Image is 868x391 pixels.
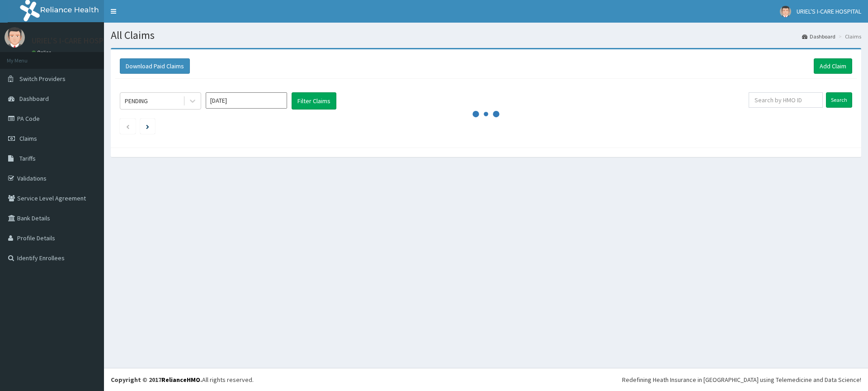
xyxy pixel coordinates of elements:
p: URIEL'S I-CARE HOSPITAL [32,37,119,45]
button: Download Paid Claims [120,58,190,74]
div: Redefining Heath Insurance in [GEOGRAPHIC_DATA] using Telemedicine and Data Science! [622,375,861,384]
a: RelianceHMO [161,376,200,384]
span: URIEL'S I-CARE HOSPITAL [797,7,861,15]
input: Select Month and Year [206,92,287,109]
img: User Image [780,6,791,17]
span: Tariffs [19,154,36,162]
span: Switch Providers [19,75,66,83]
div: PENDING [125,96,148,105]
button: Filter Claims [292,92,336,110]
li: Claims [836,33,861,40]
a: Online [32,49,53,56]
span: Dashboard [19,95,49,103]
strong: Copyright © 2017 . [111,376,202,384]
svg: audio-loading [472,100,500,128]
footer: All rights reserved. [104,368,868,391]
span: Claims [19,134,37,143]
a: Previous page [126,122,130,130]
a: Next page [146,122,149,130]
a: Dashboard [802,33,835,40]
img: User Image [5,27,25,48]
a: Add Claim [814,58,852,74]
h1: All Claims [111,29,861,41]
input: Search by HMO ID [749,92,823,108]
input: Search [826,92,852,108]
